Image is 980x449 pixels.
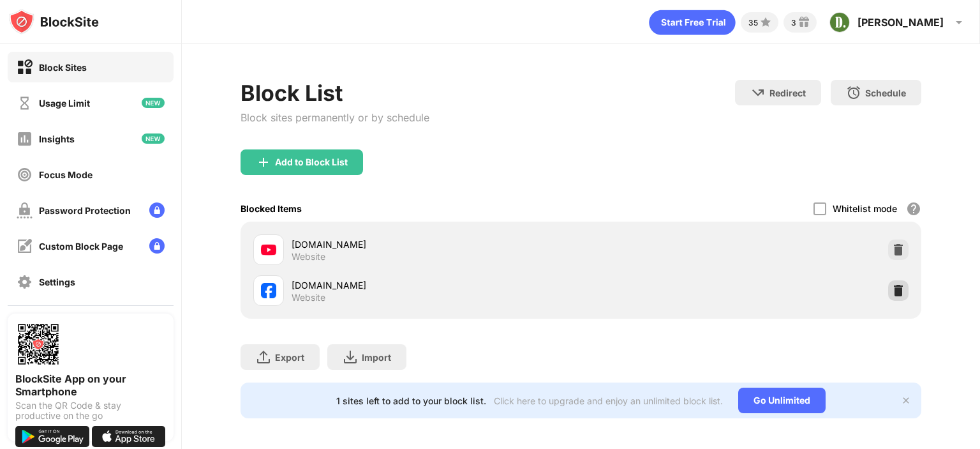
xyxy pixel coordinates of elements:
[39,169,93,180] div: Focus Mode
[17,238,33,254] img: customize-block-page-off.svg
[17,274,33,290] img: settings-off.svg
[92,426,166,447] img: download-on-the-app-store.svg
[738,388,826,413] div: Go Unlimited
[292,278,581,292] div: [DOMAIN_NAME]
[9,9,99,34] img: logo-blocksite.svg
[149,238,165,254] img: lock-menu.svg
[292,251,325,263] div: Website
[39,98,90,109] div: Usage Limit
[17,202,33,218] img: password-protection-off.svg
[39,277,75,287] div: Settings
[241,80,429,106] div: Block List
[769,88,806,98] div: Redirect
[901,395,911,406] img: x-button.svg
[15,321,61,367] img: options-page-qr-code.png
[39,205,131,216] div: Password Protection
[241,111,429,124] div: Block sites permanently or by schedule
[362,352,391,363] div: Import
[275,157,348,167] div: Add to Block List
[261,242,276,257] img: favicons
[17,131,33,147] img: insights-off.svg
[292,292,325,303] div: Website
[142,133,165,144] img: new-icon.svg
[241,203,302,214] div: Blocked Items
[15,400,166,421] div: Scan the QR Code & stay productive on the go
[865,88,906,98] div: Schedule
[292,238,581,251] div: [DOMAIN_NAME]
[39,133,75,144] div: Insights
[833,203,897,214] div: Whitelist mode
[15,372,166,398] div: BlockSite App on your Smartphone
[17,167,33,183] img: focus-off.svg
[15,426,89,447] img: get-it-on-google-play.svg
[796,15,812,30] img: reward-small.svg
[39,62,87,73] div: Block Sites
[829,12,850,33] img: ACg8ocIwLFnN7zpzykUbDHIQo6bjoZP8VZwCLbfbdQqjivs_VQ=s96-c
[39,241,123,252] div: Custom Block Page
[857,16,944,29] div: [PERSON_NAME]
[758,15,773,30] img: points-small.svg
[17,95,33,111] img: time-usage-off.svg
[275,352,304,363] div: Export
[142,98,165,108] img: new-icon.svg
[748,18,758,27] div: 35
[336,395,486,406] div: 1 sites left to add to your block list.
[649,10,736,35] div: animation
[261,283,276,298] img: favicons
[791,18,796,27] div: 3
[494,395,723,406] div: Click here to upgrade and enjoy an unlimited block list.
[17,59,33,75] img: block-on.svg
[149,202,165,218] img: lock-menu.svg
